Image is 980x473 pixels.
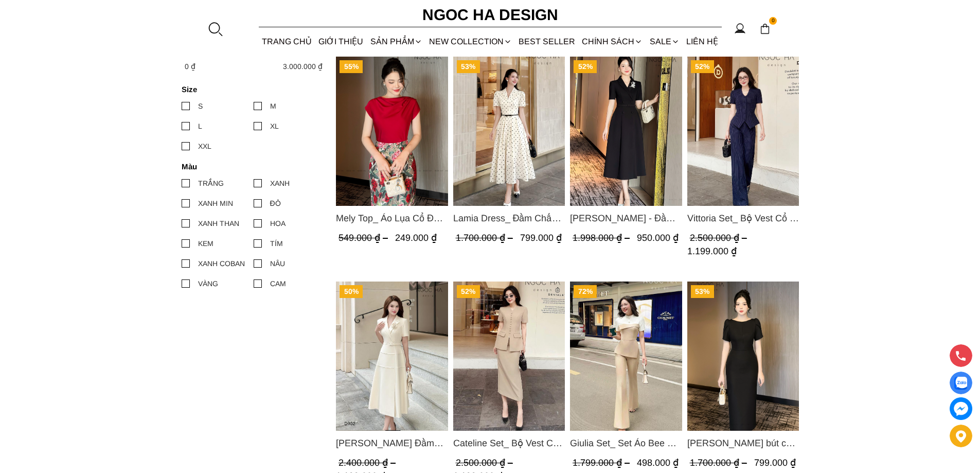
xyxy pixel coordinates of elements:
[687,57,799,206] img: Vittoria Set_ Bộ Vest Cổ V Quần Suông Kẻ Sọc BQ013
[687,246,736,256] span: 1.199.000 ₫
[283,62,323,71] span: 3.000.000 ₫
[683,28,721,55] a: LIÊN HỆ
[687,282,799,431] img: Alice Dress_Đầm bút chì ,tay nụ hồng ,bồng đầu tay màu đen D727
[198,178,224,189] div: TRẮNG
[395,233,437,243] span: 249.000 ₫
[453,211,565,225] span: Lamia Dress_ Đầm Chấm Bi Cổ Vest Màu Kem D1003
[687,211,799,225] span: Vittoria Set_ Bộ Vest Cổ V Quần Suông Kẻ Sọc BQ013
[455,458,515,468] span: 2.500.000 ₫
[637,458,679,468] span: 498.000 ₫
[687,211,799,225] a: Link to Vittoria Set_ Bộ Vest Cổ V Quần Suông Kẻ Sọc BQ013
[270,100,276,112] div: M
[687,436,799,450] span: [PERSON_NAME] bút chì ,tay nụ hồng ,bồng đầu tay màu đen D727
[338,233,390,243] span: 549.000 ₫
[570,211,682,225] span: [PERSON_NAME] - Đầm Vest Dáng Xòe Kèm Đai D713
[453,57,565,206] a: Product image - Lamia Dress_ Đầm Chấm Bi Cổ Vest Màu Kem D1003
[198,278,218,289] div: VÀNG
[769,17,777,25] span: 0
[453,282,565,431] img: Cateline Set_ Bộ Vest Cổ V Đính Cúc Nhí Chân Váy Bút Chì BJ127
[687,57,799,206] a: Product image - Vittoria Set_ Bộ Vest Cổ V Quần Suông Kẻ Sọc BQ013
[270,198,281,209] div: ĐỎ
[570,436,682,450] a: Link to Giulia Set_ Set Áo Bee Mix Cổ Trắng Đính Cúc Quần Loe BQ014
[954,377,967,390] img: Display image
[270,218,286,229] div: HOA
[315,28,367,55] a: GIỚI THIỆU
[336,282,448,431] a: Product image - Louisa Dress_ Đầm Cổ Vest Cài Hoa Tùng May Gân Nổi Kèm Đai Màu Bee D952
[453,436,565,450] span: Cateline Set_ Bộ Vest Cổ V Đính Cúc Nhí Chân Váy Bút Chì BJ127
[259,28,315,55] a: TRANG CHỦ
[338,458,398,468] span: 2.400.000 ₫
[367,28,425,55] div: SẢN PHẨM
[455,233,515,243] span: 1.700.000 ₫
[336,436,448,450] a: Link to Louisa Dress_ Đầm Cổ Vest Cài Hoa Tùng May Gân Nổi Kèm Đai Màu Bee D952
[570,282,682,431] a: Product image - Giulia Set_ Set Áo Bee Mix Cổ Trắng Đính Cúc Quần Loe BQ014
[413,3,567,27] a: Ngoc Ha Design
[520,233,561,243] span: 799.000 ₫
[198,100,203,112] div: S
[453,211,565,225] a: Link to Lamia Dress_ Đầm Chấm Bi Cổ Vest Màu Kem D1003
[637,233,679,243] span: 950.000 ₫
[570,57,682,206] a: Product image - Irene Dress - Đầm Vest Dáng Xòe Kèm Đai D713
[453,282,565,431] a: Product image - Cateline Set_ Bộ Vest Cổ V Đính Cúc Nhí Chân Váy Bút Chì BJ127
[570,436,682,450] span: Giulia Set_ Set Áo Bee Mix Cổ Trắng Đính Cúc Quần Loe BQ014
[198,238,213,249] div: KEM
[687,436,799,450] a: Link to Alice Dress_Đầm bút chì ,tay nụ hồng ,bồng đầu tay màu đen D727
[689,458,749,468] span: 1.700.000 ₫
[336,211,448,225] span: Mely Top_ Áo Lụa Cổ Đổ Rớt Vai A003
[198,258,245,269] div: XANH COBAN
[573,233,632,243] span: 1.998.000 ₫
[182,162,319,171] h4: Màu
[198,198,233,209] div: XANH MIN
[579,28,646,55] div: Chính sách
[270,178,290,189] div: XANH
[336,282,448,431] img: Louisa Dress_ Đầm Cổ Vest Cài Hoa Tùng May Gân Nổi Kèm Đai Màu Bee D952
[689,233,749,243] span: 2.500.000 ₫
[198,141,211,152] div: XXL
[185,62,195,71] span: 0 ₫
[270,120,279,132] div: XL
[570,57,682,206] img: Irene Dress - Đầm Vest Dáng Xòe Kèm Đai D713
[453,436,565,450] a: Link to Cateline Set_ Bộ Vest Cổ V Đính Cúc Nhí Chân Váy Bút Chì BJ127
[425,28,515,55] a: NEW COLLECTION
[182,85,319,94] h4: Size
[270,278,286,289] div: CAM
[573,458,632,468] span: 1.799.000 ₫
[646,28,683,55] a: SALE
[570,282,682,431] img: Giulia Set_ Set Áo Bee Mix Cổ Trắng Đính Cúc Quần Loe BQ014
[515,28,579,55] a: BEST SELLER
[453,57,565,206] img: Lamia Dress_ Đầm Chấm Bi Cổ Vest Màu Kem D1003
[336,57,448,206] a: Product image - Mely Top_ Áo Lụa Cổ Đổ Rớt Vai A003
[950,397,972,420] a: messenger
[270,238,283,249] div: TÍM
[336,57,448,206] img: Mely Top_ Áo Lụa Cổ Đổ Rớt Vai A003
[198,120,202,132] div: L
[336,436,448,450] span: [PERSON_NAME] Đầm Cổ Vest Cài Hoa Tùng May Gân Nổi Kèm Đai Màu Bee D952
[754,458,795,468] span: 799.000 ₫
[687,282,799,431] a: Product image - Alice Dress_Đầm bút chì ,tay nụ hồng ,bồng đầu tay màu đen D727
[570,211,682,225] a: Link to Irene Dress - Đầm Vest Dáng Xòe Kèm Đai D713
[198,218,239,229] div: XANH THAN
[270,258,285,269] div: NÂU
[336,211,448,225] a: Link to Mely Top_ Áo Lụa Cổ Đổ Rớt Vai A003
[950,372,972,394] a: Display image
[759,23,771,34] img: img-CART-ICON-ksit0nf1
